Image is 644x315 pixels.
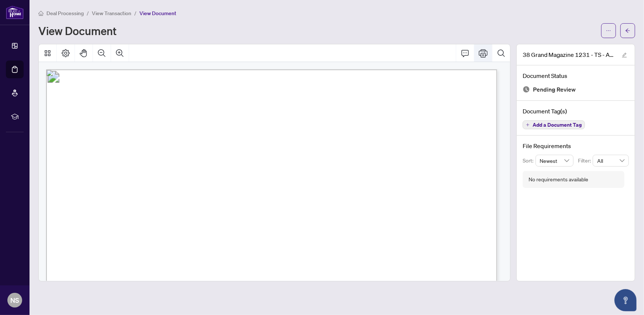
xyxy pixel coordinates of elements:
img: Document Status [523,86,530,93]
span: View Document [139,10,176,17]
img: logo [6,6,24,19]
span: home [38,11,44,16]
li: / [134,9,136,17]
span: 38 Grand Magazine 1231 - TS - Agent to Review.pdf [523,50,615,59]
button: Open asap [614,289,637,311]
div: No requirements available [529,175,588,184]
h1: View Document [38,25,117,37]
span: ellipsis [606,28,611,33]
span: arrow-left [625,28,630,33]
span: NS [10,295,19,305]
span: edit [622,52,627,58]
h4: Document Status [523,71,629,80]
span: Deal Processing [46,10,84,17]
span: All [597,155,624,166]
span: Newest [540,155,569,166]
h4: Document Tag(s) [523,107,629,116]
h4: File Requirements [523,141,629,150]
p: Sort: [523,157,536,165]
li: / [87,9,89,17]
button: Add a Document Tag [523,120,585,129]
span: plus [526,123,530,127]
span: Add a Document Tag [533,122,582,127]
span: View Transaction [92,10,131,17]
p: Filter: [578,157,593,165]
span: Pending Review [533,85,576,95]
